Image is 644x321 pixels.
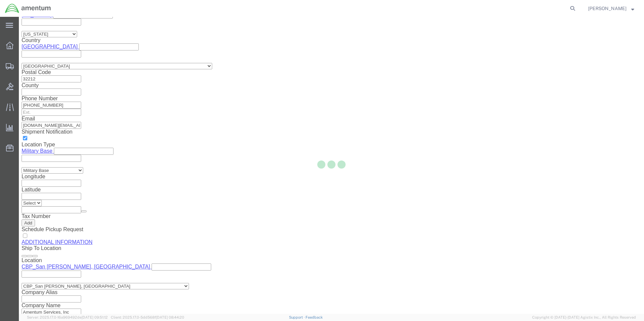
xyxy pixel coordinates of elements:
[27,315,108,319] span: Server: 2025.17.0-16a969492de
[588,5,626,12] span: Cienna Green
[305,315,323,319] a: Feedback
[82,315,108,319] span: [DATE] 09:51:12
[532,315,636,320] span: Copyright © [DATE]-[DATE] Agistix Inc., All Rights Reserved
[5,3,51,13] img: logo
[111,315,184,319] span: Client: 2025.17.0-5dd568f
[289,315,306,319] a: Support
[588,4,635,12] button: [PERSON_NAME]
[156,315,184,319] span: [DATE] 08:44:20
